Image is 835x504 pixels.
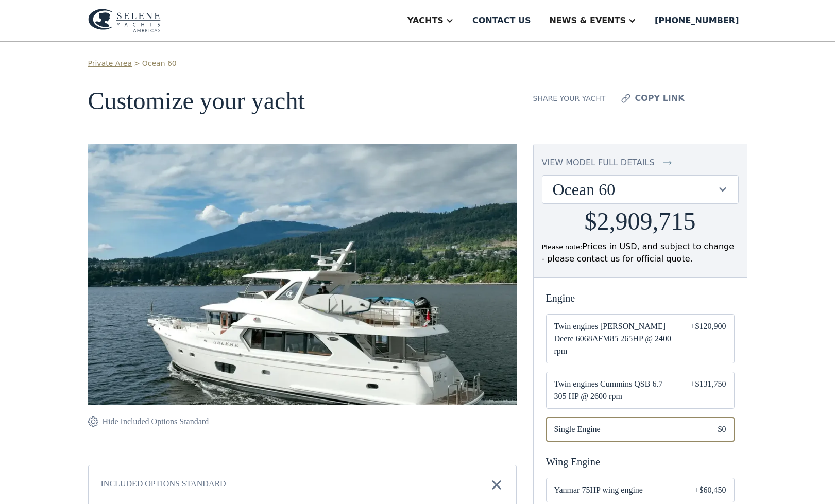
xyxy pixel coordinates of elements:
[554,378,674,403] span: Twin engines Cummins QSB 6.7 305 HP @ 2600 rpm
[554,423,702,436] span: Single Engine
[553,180,718,199] div: Ocean 60
[134,58,140,69] div: >
[542,157,655,169] div: view model full details
[142,58,177,69] a: Ocean 60
[542,243,583,251] span: Please note:
[585,208,696,235] h2: $2,909,715
[542,176,738,203] div: Ocean 60
[655,14,739,27] div: [PHONE_NUMBER]
[621,92,630,105] img: icon
[88,58,132,69] a: Private Area
[718,423,726,436] div: $0
[615,88,691,109] a: copy link
[694,484,726,496] div: +$60,450
[88,415,98,428] img: icon
[489,478,504,492] img: icon
[542,157,739,169] a: view model full details
[88,88,517,115] h1: Customize your yacht
[103,415,209,428] div: Hide Included Options Standard
[88,415,209,428] a: Hide Included Options Standard
[546,290,735,306] div: Engine
[88,9,161,32] img: logo
[472,14,531,27] div: Contact us
[549,14,626,27] div: News & EVENTS
[635,92,684,105] div: copy link
[663,157,672,169] img: icon
[554,484,678,496] span: Yanmar 75HP wing engine
[533,93,606,104] div: Share your yacht
[407,14,444,27] div: Yachts
[690,320,726,357] div: +$120,900
[546,454,735,470] div: Wing Engine
[554,320,674,357] span: Twin engines [PERSON_NAME] Deere 6068AFM85 265HP @ 2400 rpm
[690,378,726,403] div: +$131,750
[542,240,739,265] div: Prices in USD, and subject to change - please contact us for official quote.
[101,478,226,492] div: Included Options Standard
